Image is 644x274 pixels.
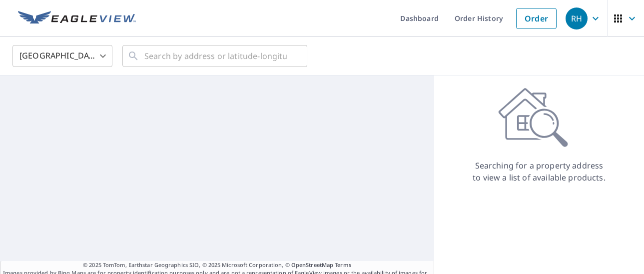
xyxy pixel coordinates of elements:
[335,261,351,268] a: Terms
[566,7,588,29] div: RH
[144,42,287,70] input: Search by address or latitude-longitude
[291,261,333,268] a: OpenStreetMap
[472,159,606,183] p: Searching for a property address to view a list of available products.
[83,261,351,269] span: © 2025 TomTom, Earthstar Geographics SIO, © 2025 Microsoft Corporation, ©
[516,8,557,29] a: Order
[18,11,136,26] img: EV Logo
[12,42,112,70] div: [GEOGRAPHIC_DATA]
